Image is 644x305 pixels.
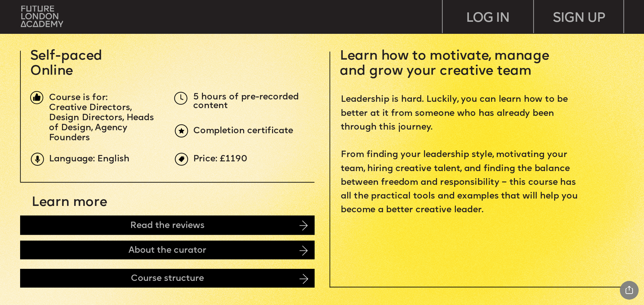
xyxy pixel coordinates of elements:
span: 5 hours of pre-recorded content [193,92,302,110]
span: Self-paced [30,50,103,63]
div: Share [620,281,639,300]
span: Leadership is hard. Luckily, you can learn how to be better at it from someone who has already be... [341,95,580,215]
span: Course is for: [49,93,107,102]
img: upload-969c61fd-ea08-4d05-af36-d273f2608f5e.png [175,153,188,166]
img: image-ebac62b4-e37e-4ca8-99fd-bb379c720805.png [300,274,308,284]
img: upload-bfdffa89-fac7-4f57-a443-c7c39906ba42.png [21,6,63,27]
span: Completion certificate [193,126,293,136]
img: upload-5dcb7aea-3d7f-4093-a867-f0427182171d.png [174,92,187,105]
img: upload-9eb2eadd-7bf9-4b2b-b585-6dd8b9275b41.png [31,153,44,166]
img: image-1fa7eedb-a71f-428c-a033-33de134354ef.png [30,91,43,104]
img: image-14cb1b2c-41b0-4782-8715-07bdb6bd2f06.png [300,220,308,230]
span: Language: English [49,154,129,164]
span: Online [30,65,73,78]
span: Learn more [32,196,107,209]
span: Price: £1190 [193,154,247,164]
img: image-d430bf59-61f2-4e83-81f2-655be665a85d.png [300,245,308,255]
img: upload-6b0d0326-a6ce-441c-aac1-c2ff159b353e.png [175,124,188,137]
span: Creative Directors, Design Directors, Heads of Design, Agency Founders [49,103,157,143]
span: Learn how to motivate, manage and grow your creative team [340,50,553,78]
